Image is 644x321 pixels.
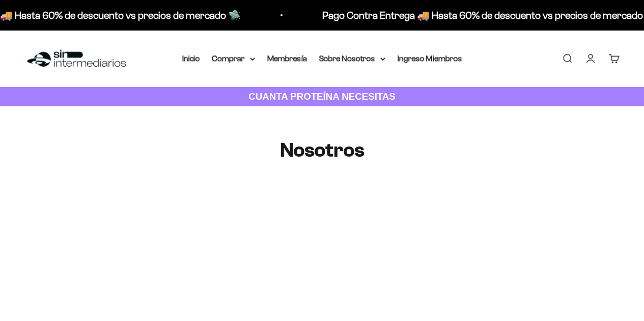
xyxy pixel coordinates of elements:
[267,54,307,63] a: Membresía
[182,54,200,63] a: Inicio
[398,54,462,63] a: Ingreso Miembros
[212,52,255,65] summary: Comprar
[248,91,396,102] strong: CUANTA PROTEÍNA NECESITAS
[319,52,385,65] summary: Sobre Nosotros
[139,139,506,161] h1: Nosotros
